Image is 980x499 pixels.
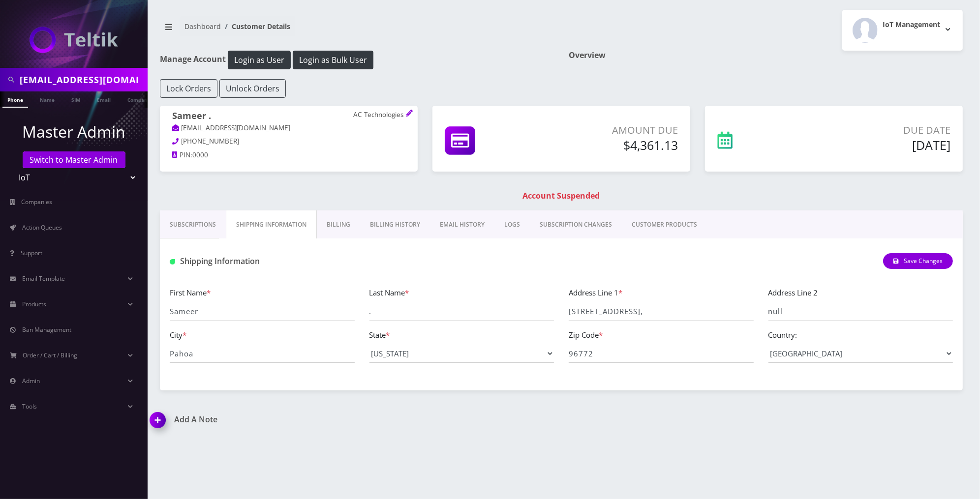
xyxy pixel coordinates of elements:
h1: Account Suspended [162,191,960,201]
input: Zip [569,344,754,363]
span: 0000 [192,150,208,159]
span: Order / Cart / Billing [23,351,78,359]
nav: breadcrumb [160,16,554,44]
a: CUSTOMER PRODUCTS [622,210,707,239]
h5: [DATE] [800,138,950,152]
h1: Manage Account [160,51,554,69]
h1: Overview [569,51,963,60]
a: Billing [317,210,360,239]
a: Subscriptions [160,210,226,239]
span: Action Queues [22,223,62,232]
input: Address Line 1 [569,302,754,321]
label: State [369,329,390,341]
button: Login as User [228,51,291,69]
button: IoT Management [842,10,963,51]
span: Products [22,300,46,308]
a: PIN: [172,150,192,160]
label: Address Line 2 [768,287,818,298]
a: Name [35,91,60,107]
span: [PHONE_NUMBER] [182,137,240,146]
a: SUBSCRIPTION CHANGES [530,210,622,239]
input: City [170,344,355,363]
span: Tools [22,402,37,411]
span: Ban Management [22,325,71,334]
button: Lock Orders [160,79,217,98]
input: Last Name [369,302,554,321]
a: Company [122,91,155,107]
input: First Name [170,302,355,321]
input: Address Line 2 [768,302,953,321]
p: AC Technologies [353,111,405,119]
a: Add A Note [150,415,554,424]
a: SIM [66,91,85,107]
label: Last Name [369,287,409,298]
button: Login as Bulk User [293,51,373,69]
h5: $4,361.13 [548,138,678,152]
a: Switch to Master Admin [23,151,125,168]
input: Search in Company [20,70,145,89]
label: Address Line 1 [569,287,622,298]
a: Login as Bulk User [293,54,373,64]
h2: IoT Management [883,21,940,29]
label: Country: [768,329,797,341]
p: Amount Due [548,123,678,138]
label: City [170,329,186,341]
label: Zip Code [569,329,603,341]
button: Unlock Orders [219,79,286,98]
a: EMAIL HISTORY [430,210,494,239]
span: Admin [22,377,40,385]
a: Billing History [360,210,430,239]
h1: Shipping Information [170,257,421,266]
a: Shipping Information [226,210,317,239]
span: Companies [22,198,53,206]
p: Due Date [800,123,950,138]
label: First Name [170,287,211,298]
a: Login as User [226,54,293,64]
li: Customer Details [221,21,290,31]
button: Save Changes [883,253,953,269]
span: Support [21,249,42,257]
h1: Sameer . [172,111,405,123]
a: Dashboard [184,22,221,31]
a: LOGS [494,210,530,239]
a: Email [92,91,116,107]
a: [EMAIL_ADDRESS][DOMAIN_NAME] [172,123,291,133]
span: Email Template [22,274,65,283]
img: IoT [30,27,118,53]
a: Phone [2,91,28,108]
